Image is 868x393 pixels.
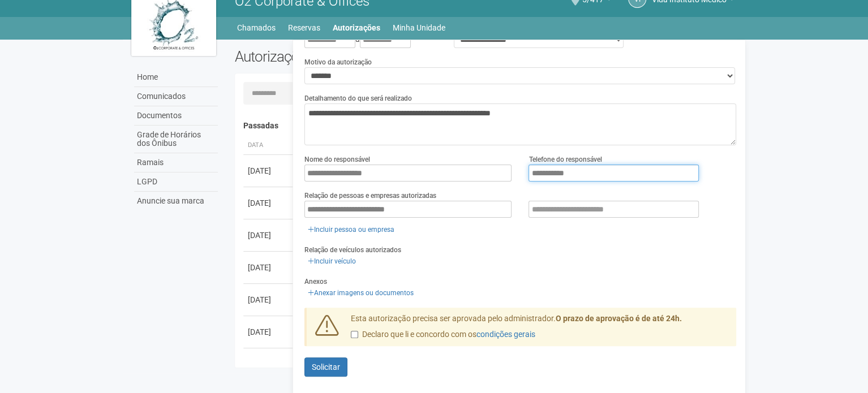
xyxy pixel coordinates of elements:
a: Incluir veículo [304,255,359,267]
a: Grade de Horários dos Ônibus [134,126,218,153]
div: [DATE] [248,359,290,370]
div: [DATE] [248,165,290,176]
div: [DATE] [248,326,290,338]
span: Solicitar [312,362,340,372]
button: Solicitar [304,357,347,377]
a: Chamados [237,20,276,36]
div: [DATE] [248,197,290,209]
h4: Passadas [243,122,728,130]
a: Documentos [134,106,218,126]
div: [DATE] [248,262,290,273]
strong: O prazo de aprovação é de até 24h. [556,314,682,323]
div: [DATE] [248,230,290,241]
a: Minha Unidade [393,20,445,36]
input: Declaro que li e concordo com oscondições gerais [351,331,358,338]
a: Reservas [288,20,320,36]
h2: Autorizações [235,48,477,65]
div: [DATE] [248,294,290,305]
label: Detalhamento do que será realizado [304,93,412,103]
a: LGPD [134,172,218,192]
a: Home [134,68,218,87]
label: Relação de veículos autorizados [304,245,401,255]
a: Anuncie sua marca [134,192,218,210]
label: Motivo da autorização [304,57,372,67]
a: Anexar imagens ou documentos [304,287,417,299]
label: Relação de pessoas e empresas autorizadas [304,191,436,201]
a: Comunicados [134,87,218,106]
div: Esta autorização precisa ser aprovada pelo administrador. [342,313,736,346]
a: Incluir pessoa ou empresa [304,223,398,236]
th: Data [243,136,294,155]
label: Declaro que li e concordo com os [351,329,535,340]
a: Autorizações [333,20,380,36]
a: Ramais [134,153,218,172]
label: Nome do responsável [304,154,370,165]
label: Telefone do responsável [528,154,601,165]
a: condições gerais [476,330,535,339]
label: Anexos [304,277,327,287]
